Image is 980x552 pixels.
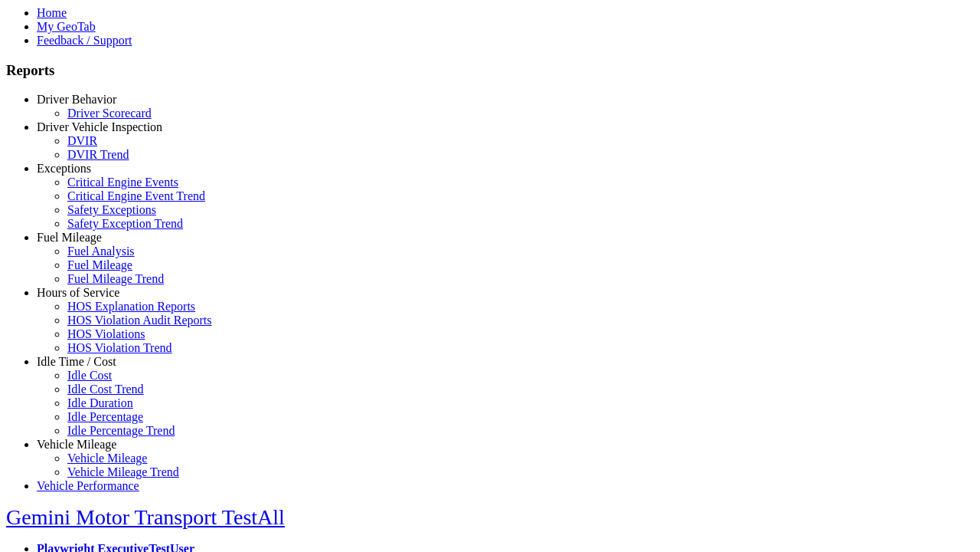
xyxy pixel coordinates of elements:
a: Hours of Service [37,286,119,299]
a: Fuel Mileage [37,231,102,244]
a: HOS Violation Audit Reports [67,314,212,327]
a: HOS Violations [67,327,145,340]
a: Driver Scorecard [67,107,152,120]
a: Critical Engine Events [67,176,178,189]
a: Exceptions [37,162,91,175]
a: Idle Duration [67,396,133,409]
a: Vehicle Mileage [67,452,147,465]
a: Vehicle Mileage Trend [67,465,179,478]
a: HOS Explanation Reports [67,300,195,313]
a: Driver Vehicle Inspection [37,120,162,133]
a: Gemini Motor Transport TestAll [6,505,285,529]
a: Home [37,6,67,19]
a: My GeoTab [37,20,96,33]
a: Idle Percentage Trend [67,424,175,437]
h3: Reports [6,62,974,79]
a: Idle Time / Cost [37,355,116,368]
a: Feedback / Support [37,34,132,47]
a: Vehicle Mileage [37,438,116,451]
a: Critical Engine Event Trend [67,189,205,202]
a: Idle Cost Trend [67,383,144,396]
a: Safety Exceptions [67,203,156,216]
a: Idle Percentage [67,410,143,423]
a: DVIR Trend [67,148,129,161]
a: DVIR [67,134,97,147]
a: Driver Behavior [37,93,116,106]
a: Fuel Mileage [67,258,132,271]
a: Fuel Mileage Trend [67,272,164,285]
a: Fuel Analysis [67,245,135,258]
a: HOS Violation Trend [67,341,172,354]
a: Safety Exception Trend [67,217,183,230]
a: Idle Cost [67,369,112,382]
a: Vehicle Performance [37,479,139,492]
